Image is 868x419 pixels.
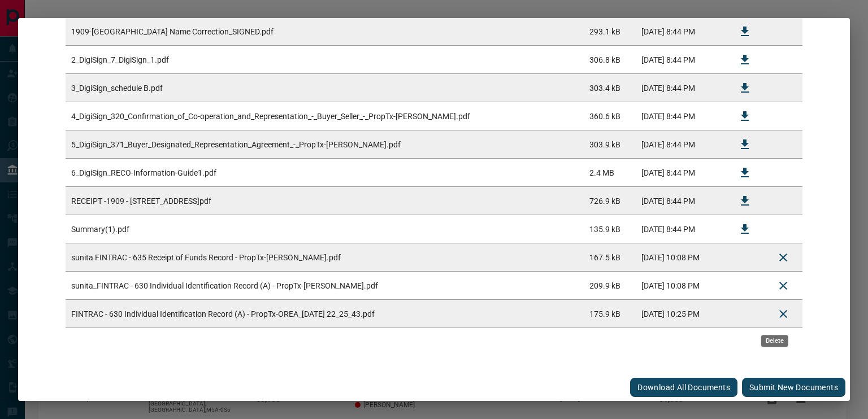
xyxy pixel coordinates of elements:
td: [DATE] 10:08 PM [636,243,726,272]
td: 6_DigiSign_RECO-Information-Guide1.pdf [66,159,584,187]
td: RECEIPT -1909 - [STREET_ADDRESS]pdf [66,187,584,215]
td: 4_DigiSign_320_Confirmation_of_Co-operation_and_Representation_-_Buyer_Seller_-_PropTx-[PERSON_NA... [66,102,584,130]
td: 360.6 kB [584,102,636,130]
td: 306.8 kB [584,46,636,74]
button: Download [731,18,758,45]
td: [DATE] 8:44 PM [636,102,726,130]
button: Download [731,187,758,215]
button: Download [731,131,758,158]
td: [DATE] 10:08 PM [636,272,726,300]
td: 726.9 kB [584,187,636,215]
td: 2_DigiSign_7_DigiSign_1.pdf [66,46,584,74]
td: [DATE] 8:44 PM [636,74,726,102]
td: [DATE] 8:44 PM [636,187,726,215]
button: Download [731,216,758,243]
td: 3_DigiSign_schedule B.pdf [66,74,584,102]
button: Submit new documents [742,378,845,397]
button: Download [731,103,758,130]
td: 5_DigiSign_371_Buyer_Designated_Representation_Agreement_-_PropTx-[PERSON_NAME].pdf [66,130,584,159]
td: sunita FINTRAC - 635 Receipt of Funds Record - PropTx-[PERSON_NAME].pdf [66,243,584,272]
td: 135.9 kB [584,215,636,243]
td: 209.9 kB [584,272,636,300]
td: 303.9 kB [584,130,636,159]
td: 293.1 kB [584,18,636,46]
td: [DATE] 8:44 PM [636,46,726,74]
button: Download All Documents [630,378,737,397]
button: Delete [770,272,797,299]
td: [DATE] 8:44 PM [636,215,726,243]
td: [DATE] 10:25 PM [636,300,726,328]
button: Delete [770,244,797,271]
td: 175.9 kB [584,300,636,328]
td: [DATE] 8:44 PM [636,159,726,187]
td: 1909-[GEOGRAPHIC_DATA] Name Correction_SIGNED.pdf [66,18,584,46]
button: Download [731,159,758,186]
td: 167.5 kB [584,243,636,272]
div: Delete [761,335,788,347]
button: Download [731,75,758,102]
td: sunita_FINTRAC - 630 Individual Identification Record (A) - PropTx-[PERSON_NAME].pdf [66,272,584,300]
button: Download [731,46,758,73]
td: 303.4 kB [584,74,636,102]
td: Summary(1).pdf [66,215,584,243]
td: FINTRAC - 630 Individual Identification Record (A) - PropTx-OREA_[DATE] 22_25_43.pdf [66,300,584,328]
td: [DATE] 8:44 PM [636,130,726,159]
button: Delete [770,300,797,328]
td: 2.4 MB [584,159,636,187]
td: [DATE] 8:44 PM [636,18,726,46]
